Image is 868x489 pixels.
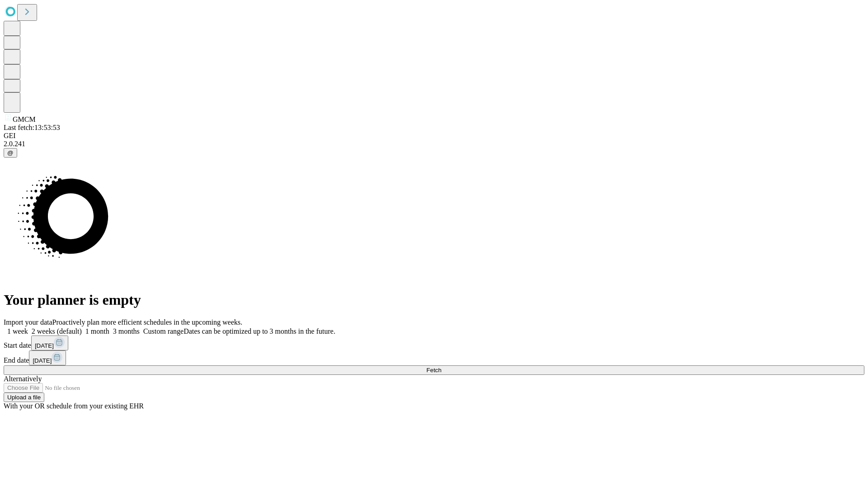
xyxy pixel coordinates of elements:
[4,350,864,365] div: End date
[4,132,864,140] div: GEI
[4,402,144,410] span: With your OR schedule from your existing EHR
[4,318,52,326] span: Import your data
[4,375,42,383] span: Alternatively
[7,149,14,156] span: @
[4,124,60,131] span: Last fetch: 13:53:53
[4,148,17,158] button: @
[33,357,52,364] span: [DATE]
[4,140,864,148] div: 2.0.241
[4,292,864,308] h1: Your planner is empty
[52,318,242,326] span: Proactively plan more efficient schedules in the upcoming weeks.
[143,327,184,335] span: Custom range
[4,336,864,350] div: Start date
[32,327,82,335] span: 2 weeks (default)
[85,327,109,335] span: 1 month
[31,336,68,350] button: [DATE]
[4,365,864,375] button: Fetch
[184,327,335,335] span: Dates can be optimized up to 3 months in the future.
[29,350,66,365] button: [DATE]
[113,327,140,335] span: 3 months
[13,115,36,123] span: GMCM
[426,367,441,374] span: Fetch
[7,327,28,335] span: 1 week
[4,393,44,402] button: Upload a file
[35,342,54,349] span: [DATE]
